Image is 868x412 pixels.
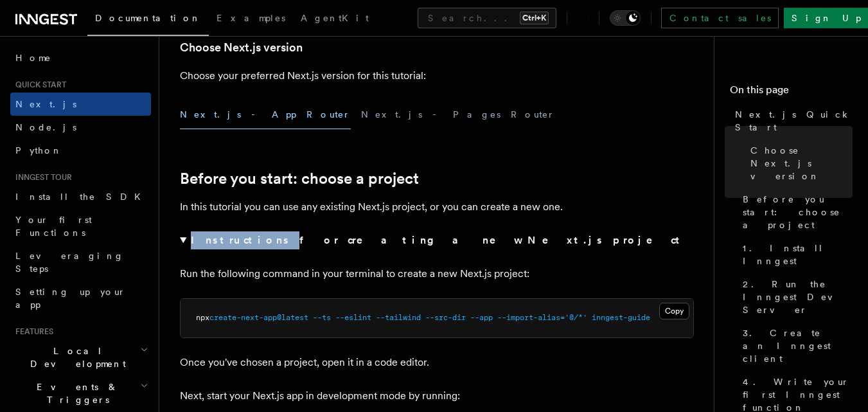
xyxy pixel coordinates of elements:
[743,193,853,231] span: Before you start: choose a project
[738,188,853,237] a: Before you start: choose a project
[180,39,303,57] a: Choose Next.js version
[335,313,371,322] span: --eslint
[180,231,694,249] summary: Instructions for creating a new Next.js project
[87,4,209,36] a: Documentation
[376,313,421,322] span: --tailwind
[610,10,641,26] button: Toggle dark mode
[738,237,853,273] a: 1. Install Inngest
[15,287,126,310] span: Setting up your app
[180,100,351,129] button: Next.js - App Router
[745,139,853,188] a: Choose Next.js version
[10,339,151,375] button: Local Development
[520,12,549,24] kbd: Ctrl+K
[180,67,694,85] p: Choose your preferred Next.js version for this tutorial:
[735,108,853,134] span: Next.js Quick Start
[180,387,694,405] p: Next, start your Next.js app in development mode by running:
[730,103,853,139] a: Next.js Quick Start
[209,4,293,35] a: Examples
[180,198,694,216] p: In this tutorial you can use any existing Next.js project, or you can create a new one.
[10,244,151,280] a: Leveraging Steps
[313,313,331,322] span: --ts
[10,80,66,90] span: Quick start
[10,116,151,139] a: Node.js
[95,13,201,23] span: Documentation
[191,234,685,246] strong: Instructions for creating a new Next.js project
[738,321,853,370] a: 3. Create an Inngest client
[180,354,694,372] p: Once you've chosen a project, open it in a code editor.
[15,122,76,132] span: Node.js
[425,313,466,322] span: --src-dir
[659,303,689,319] button: Copy
[301,13,369,23] span: AgentKit
[10,172,72,183] span: Inngest tour
[209,313,308,322] span: create-next-app@latest
[661,8,779,28] a: Contact sales
[10,208,151,244] a: Your first Functions
[15,251,124,274] span: Leveraging Steps
[743,327,853,365] span: 3. Create an Inngest client
[10,345,140,370] span: Local Development
[743,278,853,316] span: 2. Run the Inngest Dev Server
[10,185,151,208] a: Install the SDK
[738,273,853,321] a: 2. Run the Inngest Dev Server
[15,145,62,156] span: Python
[293,4,376,35] a: AgentKit
[196,313,209,322] span: npx
[10,381,140,406] span: Events & Triggers
[497,313,565,322] span: --import-alias=
[10,46,151,69] a: Home
[592,313,650,322] span: inngest-guide
[743,242,853,267] span: 1. Install Inngest
[361,100,555,129] button: Next.js - Pages Router
[15,99,76,109] span: Next.js
[418,8,556,28] button: Search...Ctrl+K
[10,327,53,337] span: Features
[15,215,92,238] span: Your first Functions
[180,265,694,283] p: Run the following command in your terminal to create a new Next.js project:
[180,170,419,188] a: Before you start: choose a project
[217,13,285,23] span: Examples
[730,82,853,103] h4: On this page
[10,139,151,162] a: Python
[15,192,148,202] span: Install the SDK
[10,280,151,316] a: Setting up your app
[565,313,587,322] span: '@/*'
[470,313,493,322] span: --app
[10,375,151,411] button: Events & Triggers
[15,51,51,64] span: Home
[750,144,853,183] span: Choose Next.js version
[10,93,151,116] a: Next.js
